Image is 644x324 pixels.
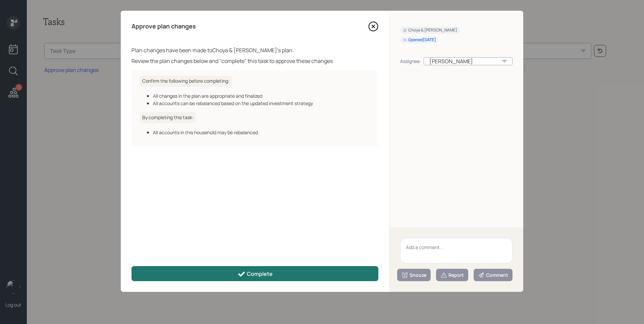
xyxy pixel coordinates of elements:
div: All accounts in this household may be rebalanced [153,129,370,136]
div: Plan changes have been made to Choya & [PERSON_NAME] 's plan. [131,46,378,54]
h4: Approve plan changes [131,23,196,30]
div: Assignee: [400,58,421,65]
div: Opened [DATE] [403,37,436,43]
div: Review the plan changes below and "complete" this task to approve these changes. [131,57,378,65]
div: Report [440,272,464,278]
div: Choya & [PERSON_NAME] [403,27,457,33]
button: Complete [131,266,378,281]
button: Comment [474,269,513,281]
h6: Confirm the following before completing: [140,76,232,87]
button: Report [436,269,468,281]
h6: By completing this task: [140,112,196,123]
div: All changes in the plan are appropriate and finalized [153,92,370,99]
div: Comment [478,272,508,278]
div: Snooze [401,272,426,278]
div: All accounts can be rebalanced based on the updated investment strategy [153,100,370,107]
div: [PERSON_NAME] [424,57,513,65]
div: Complete [237,270,273,278]
button: Snooze [397,269,431,281]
